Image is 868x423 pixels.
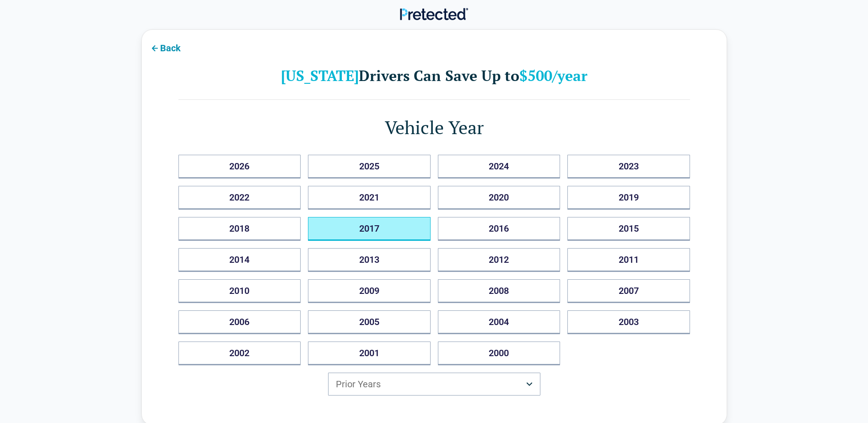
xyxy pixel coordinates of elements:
button: 2001 [308,342,431,365]
h1: Vehicle Year [178,114,690,140]
button: 2020 [438,186,561,210]
b: [US_STATE] [281,66,359,85]
button: 2026 [178,155,301,179]
button: 2022 [178,186,301,210]
button: 2013 [308,248,431,272]
button: 2010 [178,279,301,303]
button: 2005 [308,310,431,334]
button: 2012 [438,248,561,272]
h2: Drivers Can Save Up to [178,66,690,85]
button: 2018 [178,217,301,241]
button: Prior Years [328,373,540,396]
button: 2006 [178,310,301,334]
button: 2014 [178,248,301,272]
button: 2004 [438,310,561,334]
button: 2008 [438,279,561,303]
button: 2000 [438,342,561,365]
button: 2025 [308,155,431,179]
button: 2021 [308,186,431,210]
button: 2009 [308,279,431,303]
button: 2016 [438,217,561,241]
button: 2019 [567,186,690,210]
button: 2015 [567,217,690,241]
button: 2002 [178,342,301,365]
button: 2023 [567,155,690,179]
button: 2003 [567,310,690,334]
button: 2024 [438,155,561,179]
button: 2007 [567,279,690,303]
button: 2017 [308,217,431,241]
button: 2011 [567,248,690,272]
button: Back [142,37,188,58]
b: $500/year [519,66,588,85]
